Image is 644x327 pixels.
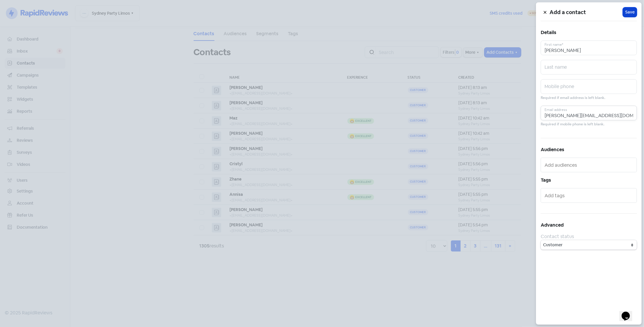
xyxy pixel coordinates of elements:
input: Add audiences [545,160,634,170]
input: Add tags [545,191,634,200]
input: First name [541,41,637,55]
input: Mobile phone [541,79,637,94]
small: Required if email address is left blank. [541,95,605,101]
h5: Advanced [541,221,637,230]
h5: Audiences [541,145,637,154]
h5: Details [541,28,637,37]
button: Save [623,7,637,17]
h5: Add a contact [550,8,623,17]
small: Required if mobile phone is left blank. [541,122,604,127]
h5: Tags [541,176,637,185]
input: Email address [541,106,637,120]
input: Last name [541,60,637,75]
iframe: chat widget [619,304,638,321]
div: Contact status [541,233,637,240]
span: Save [625,9,635,15]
